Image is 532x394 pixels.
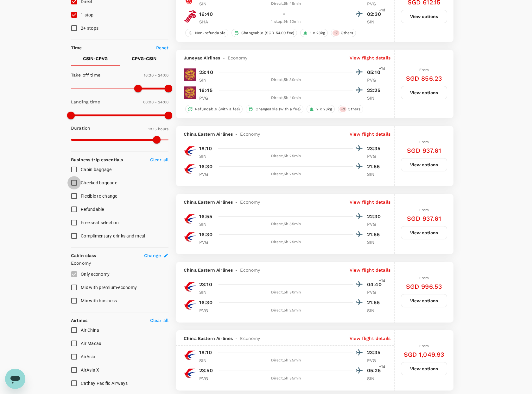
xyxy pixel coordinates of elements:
[219,221,353,227] div: Direct , 5h 35min
[401,10,447,23] button: View options
[81,194,117,199] span: Flexible to change
[219,95,353,101] div: Direct , 5h 40min
[199,367,213,374] p: 23:50
[367,69,383,76] p: 05:10
[350,199,390,205] p: View flight details
[199,307,215,314] p: PVG
[199,1,215,7] p: SIN
[81,367,99,372] span: AirAsia X
[367,19,383,25] p: SIN
[81,180,117,185] span: Checked baggage
[199,231,212,238] p: 16:30
[199,299,212,306] p: 16:30
[81,207,104,212] span: Refundable
[184,86,196,99] img: HO
[367,213,383,220] p: 22:30
[184,199,233,205] span: China Eastern Airlines
[184,349,196,361] img: MU
[367,87,383,94] p: 22:25
[367,349,383,356] p: 23:35
[367,307,383,314] p: SIN
[219,19,353,25] div: 1 stop , 9h 50min
[367,289,383,295] p: PVG
[199,145,212,152] p: 18:10
[81,328,99,333] span: Air China
[401,362,447,375] button: View options
[219,171,353,177] div: Direct , 5h 25min
[83,55,108,62] p: CSIN - CPVG
[71,45,82,51] p: Time
[184,367,196,379] img: MU
[367,1,383,7] p: PVG
[199,153,215,159] p: SIN
[314,107,334,112] span: 2 x 23kg
[379,364,385,370] span: +1d
[81,354,95,359] span: AirAsia
[401,226,447,239] button: View options
[71,260,168,266] p: Economy
[350,55,390,61] p: View flight details
[404,349,445,360] h6: SGD 1,049.93
[199,10,213,18] p: 16:40
[338,30,356,36] span: Others
[367,375,383,382] p: SIN
[307,105,335,113] div: 2 x 23kg
[156,45,168,51] p: Reset
[367,171,383,177] p: SIN
[401,158,447,171] button: View options
[367,367,383,374] p: 05:25
[132,55,156,62] p: CPVG - CSIN
[219,1,353,7] div: Direct , 5h 45min
[419,68,429,72] span: From
[233,131,240,137] span: -
[240,267,260,273] span: Economy
[367,239,383,245] p: SIN
[220,55,227,61] span: -
[407,145,441,156] h6: SGD 937.61
[219,357,353,364] div: Direct , 5h 25min
[150,157,168,163] p: Clear all
[419,344,429,348] span: From
[199,289,215,295] p: SIN
[240,199,260,205] span: Economy
[144,73,168,77] span: 16:30 - 24:00
[367,357,383,364] p: PVG
[367,221,383,227] p: PVG
[184,55,220,61] span: Juneyao Airlines
[219,239,353,245] div: Direct , 5h 25min
[367,231,383,238] p: 21:55
[367,299,383,306] p: 21:55
[338,105,363,113] div: +2Others
[367,10,383,18] p: 02:30
[332,30,339,36] span: + 7
[184,212,196,225] img: MU
[81,298,117,303] span: Mix with business
[339,107,346,112] span: + 2
[184,280,196,293] img: MU
[81,26,98,31] span: 2+ stops
[199,375,215,382] p: PVG
[219,153,353,159] div: Direct , 5h 25min
[199,171,215,177] p: PVG
[401,86,447,99] button: View options
[350,131,390,137] p: View flight details
[199,221,215,227] p: SIN
[219,289,353,296] div: Direct , 5h 30min
[199,95,215,101] p: PVG
[199,349,212,356] p: 18:10
[185,29,228,37] div: Non-refundable
[193,107,242,112] span: Refundable (with a fee)
[199,357,215,364] p: SIN
[81,272,110,277] span: Only economy
[81,233,145,238] span: Complimentary drinks and meal
[253,107,303,112] span: Changeable (with a fee)
[193,30,228,36] span: Non-refundable
[184,267,233,273] span: China Eastern Airlines
[199,239,215,245] p: PVG
[199,69,213,76] p: 23:40
[350,335,390,342] p: View flight details
[379,65,385,72] span: +1d
[240,131,260,137] span: Economy
[419,208,429,212] span: From
[71,72,100,78] p: Take off time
